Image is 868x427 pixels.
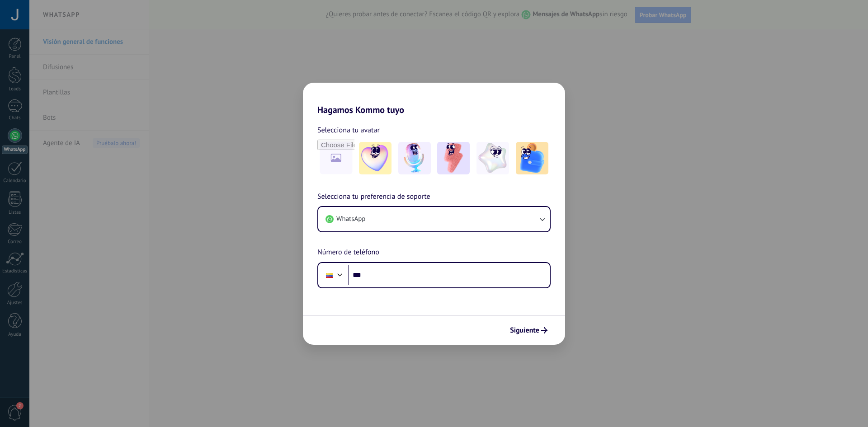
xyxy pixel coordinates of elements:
h2: Hagamos Kommo tuyo [303,83,565,115]
span: Número de teléfono [317,247,379,258]
span: Selecciona tu preferencia de soporte [317,191,430,203]
span: Siguiente [510,327,539,333]
img: -3.jpeg [437,142,470,174]
button: WhatsApp [318,207,550,231]
img: -2.jpeg [398,142,431,174]
img: -1.jpeg [359,142,392,174]
img: -5.jpeg [516,142,548,174]
div: Colombia: + 57 [321,266,338,285]
img: -4.jpeg [476,142,509,174]
button: Siguiente [506,323,552,338]
span: Selecciona tu avatar [317,124,380,136]
span: WhatsApp [336,215,365,224]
